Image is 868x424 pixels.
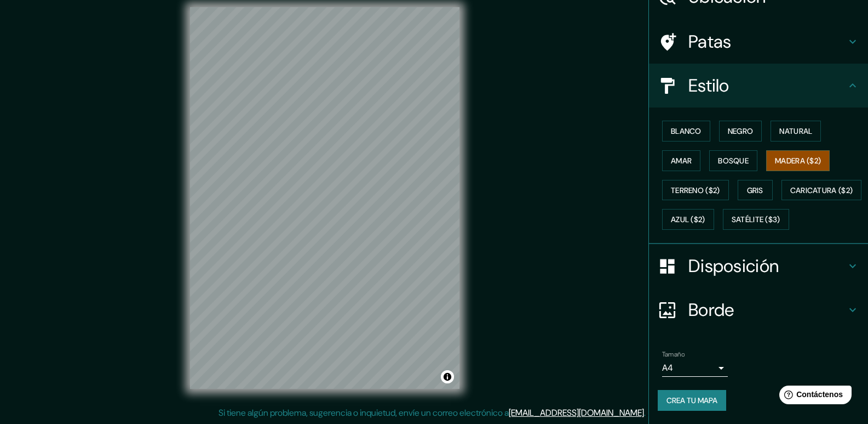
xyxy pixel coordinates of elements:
font: Amar [671,156,692,166]
font: Satélite ($3) [732,215,780,225]
font: Si tiene algún problema, sugerencia o inquietud, envíe un correo electrónico a [219,407,509,419]
font: Negro [728,126,754,136]
font: Crea tu mapa [666,395,717,405]
button: Azul ($2) [662,209,714,230]
font: Natural [779,126,812,136]
font: . [647,406,649,419]
font: Bosque [718,156,749,166]
div: Disposición [649,244,868,288]
font: Azul ($2) [671,215,705,225]
iframe: Lanzador de widgets de ayuda [771,381,856,412]
button: Crea tu mapa [658,390,726,411]
canvas: Mapa [190,7,459,389]
div: Borde [649,288,868,332]
font: Borde [688,298,734,321]
font: Disposición [688,255,779,278]
button: Caricatura ($2) [781,180,862,201]
button: Activar o desactivar atribución [441,370,454,383]
button: Negro [719,121,762,142]
font: Caricatura ($2) [790,185,853,195]
button: Blanco [662,121,710,142]
button: Madera ($2) [766,150,830,171]
button: Terreno ($2) [662,180,729,201]
div: Estilo [649,64,868,108]
font: Gris [747,185,763,195]
font: Madera ($2) [775,156,821,166]
font: . [644,407,646,419]
button: Bosque [709,150,757,171]
font: Patas [688,30,732,53]
font: Terreno ($2) [671,185,720,195]
font: Estilo [688,74,729,97]
font: Tamaño [662,350,685,359]
button: Gris [738,180,773,201]
button: Satélite ($3) [723,209,789,230]
font: . [646,406,647,419]
font: Blanco [671,126,702,136]
div: A4 [662,359,728,377]
font: A4 [662,362,673,374]
button: Natural [771,121,821,142]
a: [EMAIL_ADDRESS][DOMAIN_NAME] [509,407,644,419]
div: Patas [649,20,868,64]
button: Amar [662,150,700,171]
